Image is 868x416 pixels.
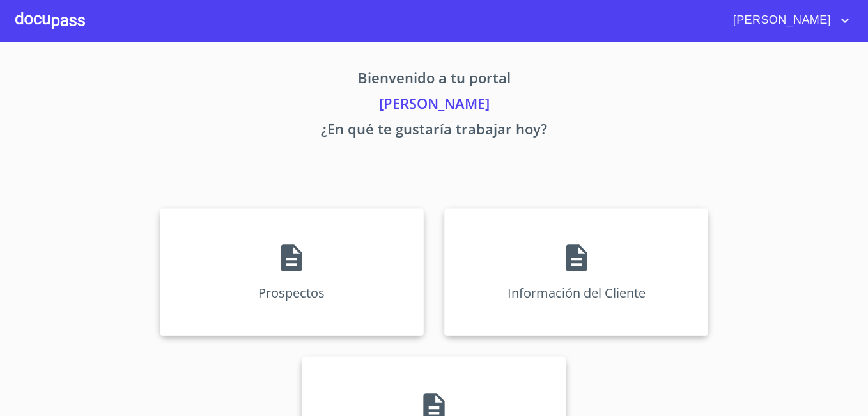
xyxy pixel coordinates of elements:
p: Información del Cliente [508,284,646,301]
button: account of current user [724,10,853,31]
p: Bienvenido a tu portal [40,67,828,93]
p: ¿En qué te gustaría trabajar hoy? [40,118,828,144]
p: [PERSON_NAME] [40,93,828,118]
p: Prospectos [258,284,325,301]
span: [PERSON_NAME] [724,10,837,31]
